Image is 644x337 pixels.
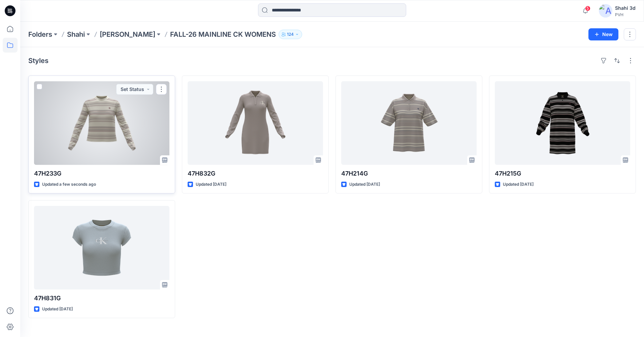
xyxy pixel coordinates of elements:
button: 124 [279,30,302,39]
div: PVH [615,12,636,17]
p: Updated [DATE] [503,181,534,188]
p: 47H233G [34,169,169,178]
p: Updated [DATE] [42,306,73,313]
p: 47H214G [341,169,477,178]
p: Updated [DATE] [349,181,380,188]
a: Folders [28,30,52,39]
p: FALL-26 MAINLINE CK WOMENS [170,30,276,39]
span: 5 [585,6,590,11]
div: Shahi 3d [615,4,636,12]
a: [PERSON_NAME] [100,30,155,39]
a: Shahi [67,30,85,39]
p: Updated [DATE] [196,181,226,188]
p: Updated a few seconds ago [42,181,96,188]
a: 47H215G [495,81,630,165]
a: 47H832G [188,81,323,165]
p: 47H832G [188,169,323,178]
p: 124 [287,31,294,38]
a: 47H233G [34,81,169,165]
p: 47H831G [34,294,169,303]
a: 47H214G [341,81,477,165]
h4: Styles [28,57,49,65]
p: 47H215G [495,169,630,178]
button: New [588,28,618,40]
img: avatar [599,4,612,18]
a: 47H831G [34,206,169,289]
